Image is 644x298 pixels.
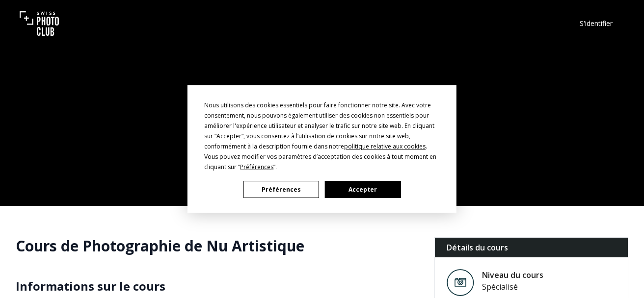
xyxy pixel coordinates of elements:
[243,181,319,198] button: Préférences
[344,142,426,150] span: politique relative aux cookies
[240,163,273,171] span: Préférences
[325,181,401,198] button: Accepter
[188,85,456,213] div: Cookie Consent Prompt
[204,100,440,172] div: Nous utilisons des cookies essentiels pour faire fonctionner notre site. Avec votre consentement,...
